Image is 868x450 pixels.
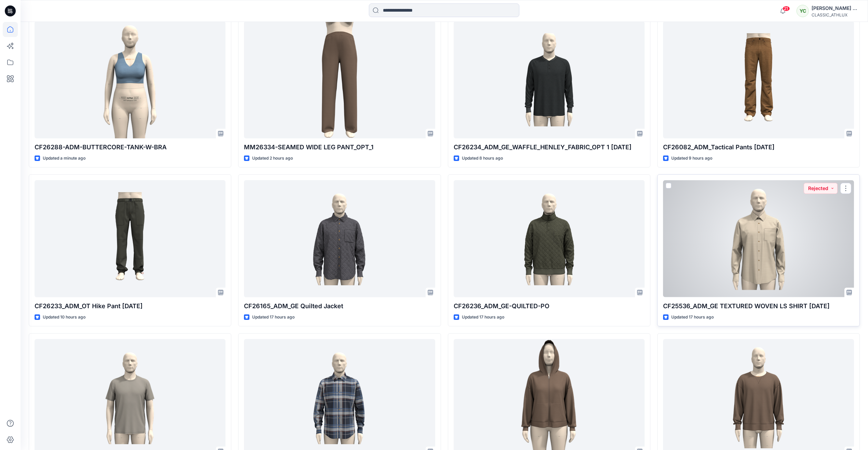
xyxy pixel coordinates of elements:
p: Updated 8 hours ago [462,155,503,162]
p: MM26334-SEAMED WIDE LEG PANT_OPT_1 [244,142,435,152]
a: CF26234_ADM_GE_WAFFLE_HENLEY_FABRIC_OPT 1 10OCT25 [454,21,645,138]
p: Updated 17 hours ago [462,314,504,321]
a: CF26082_ADM_Tactical Pants 10OCT25 [663,21,854,138]
a: CF26233_ADM_OT Hike Pant 10OCT25 [35,180,225,297]
p: CF25536_ADM_GE TEXTURED WOVEN LS SHIRT [DATE] [663,301,854,311]
p: Updated 17 hours ago [252,314,295,321]
p: Updated 10 hours ago [43,314,86,321]
p: CF26236_ADM_GE-QUILTED-PO [454,301,645,311]
div: YC [796,5,809,17]
div: CLASSIC_ATHLUX [812,12,859,17]
a: CF26288-ADM-BUTTERCORE-TANK-W-BRA [35,21,225,138]
p: Updated 2 hours ago [252,155,293,162]
a: CF25536_ADM_GE TEXTURED WOVEN LS SHIRT 09OCT25 [663,180,854,297]
a: CF26165_ADM_GE Quilted Jacket [244,180,435,297]
p: Updated a minute ago [43,155,86,162]
span: 21 [782,6,790,11]
p: CF26234_ADM_GE_WAFFLE_HENLEY_FABRIC_OPT 1 [DATE] [454,142,645,152]
a: MM26334-SEAMED WIDE LEG PANT_OPT_1 [244,21,435,138]
p: CF26165_ADM_GE Quilted Jacket [244,301,435,311]
div: [PERSON_NAME] Cfai [812,4,859,12]
p: Updated 9 hours ago [671,155,712,162]
p: Updated 17 hours ago [671,314,714,321]
p: CF26233_ADM_OT Hike Pant [DATE] [35,301,225,311]
a: CF26236_ADM_GE-QUILTED-PO [454,180,645,297]
p: CF26288-ADM-BUTTERCORE-TANK-W-BRA [35,142,225,152]
p: CF26082_ADM_Tactical Pants [DATE] [663,142,854,152]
